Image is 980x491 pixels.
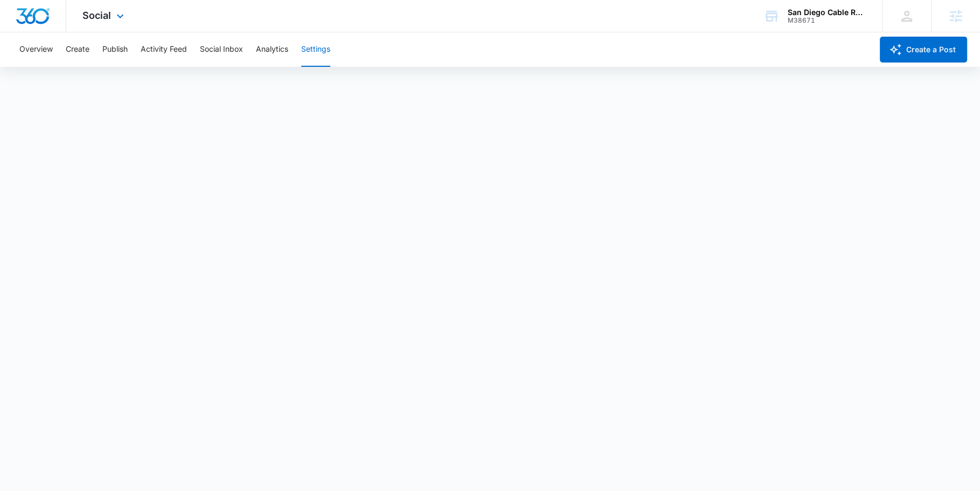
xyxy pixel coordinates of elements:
[19,32,53,67] button: Overview
[102,32,128,67] button: Publish
[301,32,330,67] button: Settings
[256,32,288,67] button: Analytics
[66,32,89,67] button: Create
[82,10,111,21] span: Social
[200,32,243,67] button: Social Inbox
[141,32,187,67] button: Activity Feed
[788,17,866,24] div: account id
[880,37,967,63] button: Create a Post
[788,8,866,17] div: account name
